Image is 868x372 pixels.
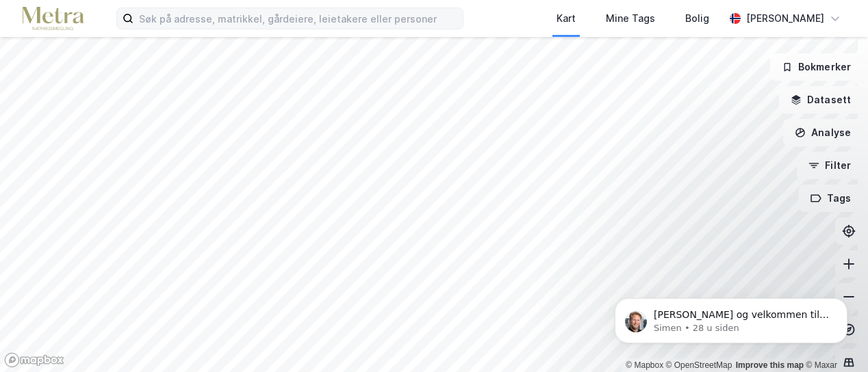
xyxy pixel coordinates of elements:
[606,10,655,27] div: Mine Tags
[685,10,709,27] div: Bolig
[746,10,824,27] div: [PERSON_NAME]
[22,7,84,31] img: metra-logo.256734c3b2bbffee19d4.png
[133,8,463,29] input: Søk på adresse, matrikkel, gårdeiere, leietakere eller personer
[557,10,576,27] div: Kart
[594,269,868,365] iframe: Intercom notifications melding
